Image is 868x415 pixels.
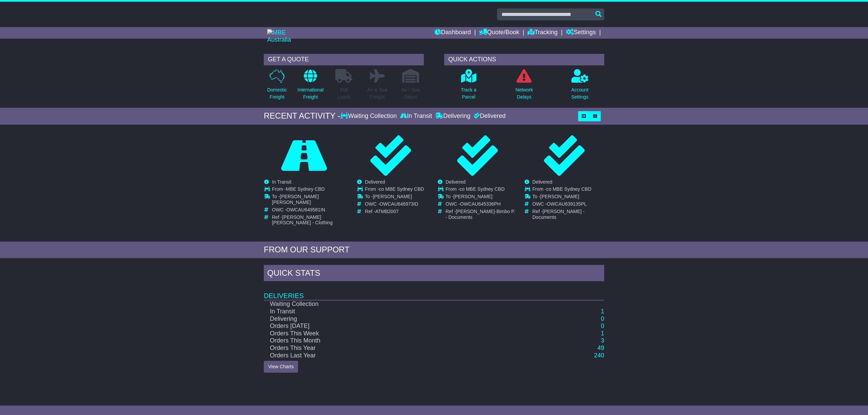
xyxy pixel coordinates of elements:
p: Full Loads [335,86,352,101]
td: OWC - [272,207,343,214]
td: To - [532,194,604,201]
span: [PERSON_NAME] [PERSON_NAME] [272,194,319,205]
span: [PERSON_NAME] [373,194,412,199]
p: Domestic Freight [267,86,287,101]
td: Orders Last Year [264,352,528,359]
a: 1 [601,330,604,337]
span: co MBE Sydney CBD [546,186,591,192]
span: [PERSON_NAME] [453,194,492,199]
a: Quote/Book [479,27,519,39]
span: [PERSON_NAME] [PERSON_NAME] - Clothing [272,214,333,226]
a: Tracking [528,27,557,39]
a: 240 [594,352,604,359]
a: 0 [601,315,604,322]
a: View Charts [264,361,298,373]
p: Network Delays [515,86,533,101]
span: [PERSON_NAME]-Bimbo P. - Documents [446,209,515,220]
p: Air & Sea Freight [367,86,387,101]
div: Quick Stats [264,265,604,283]
p: Track a Parcel [461,86,476,101]
span: OWCAU639135PL [547,201,587,207]
a: 0 [601,323,604,329]
div: Delivered [472,112,506,120]
td: Orders This Week [264,330,528,337]
a: 3 [601,337,604,344]
td: OWC - [446,201,517,209]
span: OWCAU649581IN [287,207,325,212]
div: Waiting Collection [340,112,398,120]
td: Ref - [272,214,343,226]
div: In Transit [398,112,434,120]
td: Ref - [365,209,424,214]
span: In Transit [272,179,292,185]
span: OWCAU645336PH [460,201,501,207]
td: To - [365,194,424,201]
a: Dashboard [435,27,471,39]
div: Delivering [434,112,472,120]
td: From - [532,186,604,194]
a: 1 [601,308,604,315]
div: RECENT ACTIVITY - [264,111,340,121]
a: InternationalFreight [297,69,324,104]
span: MBE Sydney CBD [286,186,324,192]
a: NetworkDelays [515,69,533,104]
a: Settings [566,27,596,39]
span: [PERSON_NAME] [540,194,579,199]
div: QUICK ACTIONS [444,54,604,65]
td: Ref - [446,209,517,220]
div: GET A QUOTE [264,54,424,65]
p: Account Settings [571,86,589,101]
a: Track aParcel [460,69,477,104]
td: Delivering [264,315,528,323]
span: [PERSON_NAME] - Documents [532,209,585,220]
a: 49 [597,345,604,351]
span: co MBE Sydney CBD [459,186,505,192]
td: Ref - [532,209,604,220]
span: Delivered [446,179,466,185]
div: FROM OUR SUPPORT [264,245,604,255]
span: Delivered [365,179,385,185]
td: Waiting Collection [264,300,528,308]
p: Air / Sea Depot [401,86,420,101]
span: co MBE Sydney CBD [379,186,424,192]
a: AccountSettings [571,69,589,104]
td: To - [446,194,517,201]
td: OWC - [532,201,604,209]
td: Orders This Year [264,345,528,352]
td: From - [365,186,424,194]
td: To - [272,194,343,207]
td: OWC - [365,201,424,209]
span: ATMB2007 [375,209,399,214]
span: OWCAU646973ID [379,201,418,207]
span: Delivered [532,179,552,185]
td: Orders This Month [264,337,528,345]
td: From - [272,186,343,194]
td: From - [446,186,517,194]
td: Deliveries [264,283,604,300]
a: DomesticFreight [267,69,287,104]
td: Orders [DATE] [264,323,528,330]
p: International Freight [297,86,323,101]
td: In Transit [264,308,528,315]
